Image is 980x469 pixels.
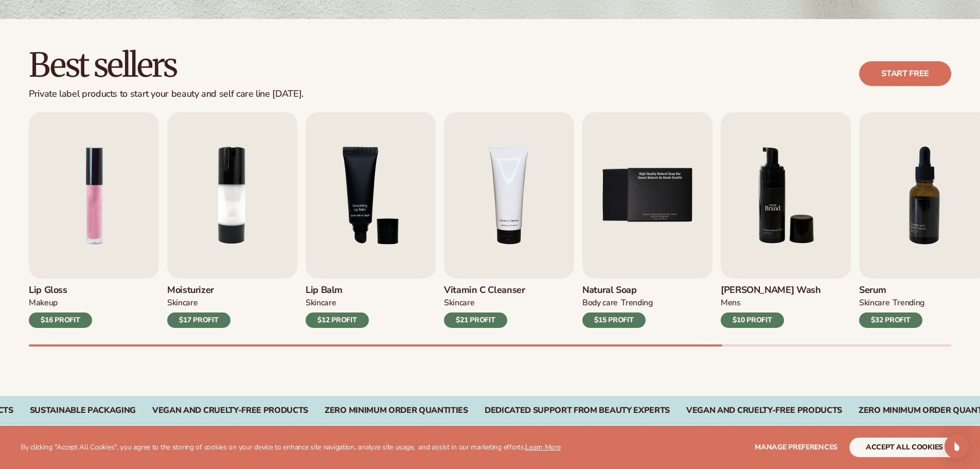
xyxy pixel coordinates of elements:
[167,112,297,328] a: 2 / 9
[721,312,784,328] div: $10 PROFIT
[859,298,889,308] div: SKINCARE
[525,442,560,452] a: Learn More
[755,442,838,452] span: Manage preferences
[721,298,741,308] div: mens
[152,406,308,415] div: VEGAN AND CRUELTY-FREE PRODUCTS
[167,285,230,296] h3: Moisturizer
[893,298,924,308] div: TRENDING
[306,285,369,296] h3: Lip Balm
[444,312,507,328] div: $21 PROFIT
[721,112,851,328] a: 6 / 9
[29,48,304,82] h2: Best sellers
[29,112,159,328] a: 1 / 9
[621,298,652,308] div: TRENDING
[21,443,561,452] p: By clicking "Accept All Cookies", you agree to the storing of cookies on your device to enhance s...
[444,112,574,328] a: 4 / 9
[859,285,924,296] h3: Serum
[859,312,922,328] div: $32 PROFIT
[306,312,369,328] div: $12 PROFIT
[444,298,474,308] div: Skincare
[29,285,92,296] h3: Lip Gloss
[306,298,336,308] div: SKINCARE
[444,285,525,296] h3: Vitamin C Cleanser
[29,298,58,308] div: MAKEUP
[721,112,851,279] img: Shopify Image 10
[582,298,618,308] div: BODY Care
[849,438,959,457] button: accept all cookies
[29,89,304,100] div: Private label products to start your beauty and self care line [DATE].
[755,438,838,457] button: Manage preferences
[686,406,842,415] div: Vegan and Cruelty-Free Products
[945,434,969,459] div: Open Intercom Messenger
[325,406,468,415] div: ZERO MINIMUM ORDER QUANTITIES
[167,298,198,308] div: SKINCARE
[30,406,136,415] div: SUSTAINABLE PACKAGING
[306,112,436,328] a: 3 / 9
[582,112,712,328] a: 5 / 9
[167,312,230,328] div: $17 PROFIT
[582,285,653,296] h3: Natural Soap
[582,312,646,328] div: $15 PROFIT
[721,285,821,296] h3: [PERSON_NAME] Wash
[29,312,92,328] div: $16 PROFIT
[859,61,951,86] a: Start free
[485,406,670,415] div: DEDICATED SUPPORT FROM BEAUTY EXPERTS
